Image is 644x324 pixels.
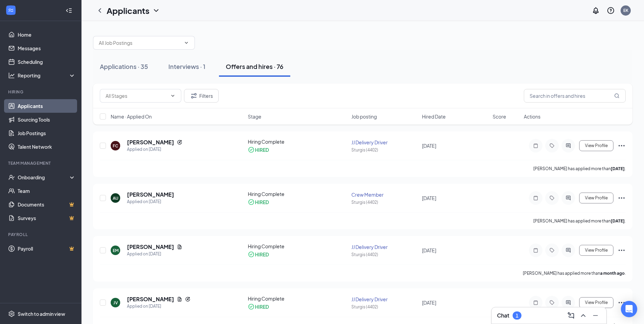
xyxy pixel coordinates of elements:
[255,146,269,153] div: HIRED
[591,311,600,320] svg: Minimize
[106,92,167,100] input: All Stages
[532,195,540,201] svg: Note
[590,310,601,321] button: Minimize
[113,300,118,306] div: JV
[351,113,377,120] span: Job posting
[18,72,76,79] div: Reporting
[177,296,182,302] svg: Document
[578,310,589,321] button: ChevronUp
[127,243,174,251] h5: [PERSON_NAME]
[18,41,76,55] a: Messages
[600,271,625,276] b: a month ago
[351,147,418,153] div: Sturgis (4402)
[190,92,198,100] svg: Filter
[422,113,446,120] span: Hired Date
[184,89,219,103] button: Filter Filters
[8,174,15,181] svg: UserCheck
[548,143,556,148] svg: Tag
[579,311,587,320] svg: ChevronUp
[127,139,174,146] h5: [PERSON_NAME]
[532,300,540,305] svg: Note
[185,296,190,302] svg: Reapply
[579,193,613,203] button: View Profile
[18,28,76,41] a: Home
[8,72,15,79] svg: Analysis
[618,194,626,202] svg: Ellipses
[127,191,174,198] h5: [PERSON_NAME]
[127,251,182,257] div: Applied on [DATE]
[614,93,620,98] svg: MagnifyingGlass
[96,6,104,15] svg: ChevronLeft
[152,6,160,15] svg: ChevronDown
[566,310,576,321] button: ComposeMessage
[548,300,556,305] svg: Tag
[177,244,182,250] svg: Document
[99,39,181,47] input: All Job Postings
[127,198,174,205] div: Applied on [DATE]
[493,113,506,120] span: Score
[422,195,436,201] span: [DATE]
[226,62,283,71] div: Offers and hires · 76
[111,113,152,120] span: Name · Applied On
[422,143,436,149] span: [DATE]
[18,126,76,140] a: Job Postings
[248,251,255,258] svg: CheckmarkCircle
[579,297,613,308] button: View Profile
[351,244,418,250] div: JJ Delivery Driver
[113,143,118,149] div: FC
[532,248,540,253] svg: Note
[592,6,600,15] svg: Notifications
[623,7,628,13] div: EK
[618,246,626,254] svg: Ellipses
[611,218,625,223] b: [DATE]
[248,146,255,153] svg: CheckmarkCircle
[618,299,626,307] svg: Ellipses
[585,143,608,148] span: View Profile
[18,113,76,126] a: Sourcing Tools
[248,199,255,205] svg: CheckmarkCircle
[18,242,76,255] a: PayrollCrown
[533,166,626,172] p: [PERSON_NAME] has applied more than .
[255,251,269,258] div: HIRED
[18,174,70,181] div: Onboarding
[168,62,205,71] div: Interviews · 1
[248,303,255,310] svg: CheckmarkCircle
[564,143,572,148] svg: ActiveChat
[585,196,608,200] span: View Profile
[18,198,76,211] a: DocumentsCrown
[127,295,174,303] h5: [PERSON_NAME]
[8,89,74,95] div: Hiring
[8,232,74,237] div: Payroll
[66,7,72,14] svg: Collapse
[524,113,540,120] span: Actions
[18,140,76,154] a: Talent Network
[548,248,556,253] svg: Tag
[621,301,637,317] div: Open Intercom Messenger
[351,199,418,205] div: Sturgis (4402)
[548,195,556,201] svg: Tag
[524,89,626,103] input: Search in offers and hires
[351,252,418,257] div: Sturgis (4402)
[607,6,615,15] svg: QuestionInfo
[351,191,418,198] div: Crew Member
[107,5,149,16] h1: Applicants
[351,296,418,303] div: JJ Delivery Driver
[564,248,572,253] svg: ActiveChat
[127,146,182,153] div: Applied on [DATE]
[523,270,626,276] p: [PERSON_NAME] has applied more than .
[248,138,348,145] div: Hiring Complete
[422,247,436,253] span: [DATE]
[18,184,76,198] a: Team
[7,7,14,14] svg: WorkstreamLogo
[422,300,436,306] span: [DATE]
[497,312,509,319] h3: Chat
[113,195,118,201] div: AU
[611,166,625,171] b: [DATE]
[618,142,626,150] svg: Ellipses
[170,93,176,98] svg: ChevronDown
[113,248,118,253] div: EM
[516,313,518,319] div: 1
[18,55,76,69] a: Scheduling
[585,248,608,253] span: View Profile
